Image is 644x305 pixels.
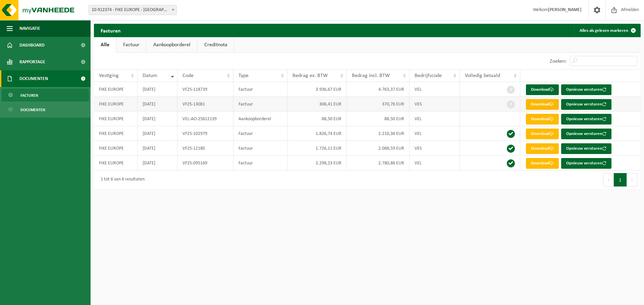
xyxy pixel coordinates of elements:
[94,126,138,141] td: FIKE EUROPE
[94,97,138,111] td: FIKE EUROPE
[561,143,611,154] button: Opnieuw versturen
[20,89,38,102] span: Facturen
[561,158,611,169] button: Opnieuw versturen
[603,173,614,186] button: Previous
[138,156,177,170] td: [DATE]
[97,174,145,186] div: 1 tot 6 van 6 resultaten
[415,73,442,78] span: Bedrijfscode
[410,82,460,97] td: VEL
[20,103,45,116] span: Documenten
[94,82,138,97] td: FIKE EUROPE
[287,156,347,170] td: 2.298,23 EUR
[143,73,157,78] span: Datum
[347,141,410,156] td: 2.088,59 EUR
[347,82,410,97] td: 4.763,37 EUR
[526,143,559,154] a: Download
[574,24,640,37] button: Alles als gelezen markeren
[561,114,611,125] button: Opnieuw versturen
[347,156,410,170] td: 2.780,86 EUR
[287,82,347,97] td: 3.936,67 EUR
[116,37,146,53] a: Factuur
[627,173,637,186] button: Next
[94,24,127,37] h2: Facturen
[147,37,197,53] a: Aankoopborderel
[614,173,627,186] button: 1
[2,89,89,101] a: Facturen
[94,37,116,53] a: Alle
[94,111,138,126] td: FIKE EUROPE
[2,103,89,116] a: Documenten
[287,111,347,126] td: 88,50 EUR
[287,141,347,156] td: 1.726,11 EUR
[233,126,287,141] td: Factuur
[99,73,119,78] span: Vestiging
[182,73,194,78] span: Code
[410,156,460,170] td: VEL
[410,126,460,141] td: VEL
[177,82,233,97] td: VF25-118739
[561,99,611,110] button: Opnieuw versturen
[548,7,582,12] strong: [PERSON_NAME]
[526,158,559,169] a: Download
[177,141,233,156] td: VF25-12180
[347,111,410,126] td: 88,50 EUR
[89,5,177,15] span: 10-912374 - FIKE EUROPE - HERENTALS
[177,126,233,141] td: VF25-102979
[410,111,460,126] td: VEL
[94,156,138,170] td: FIKE EUROPE
[526,84,559,95] a: Download
[138,82,177,97] td: [DATE]
[138,111,177,126] td: [DATE]
[198,37,234,53] a: Creditnota
[526,129,559,139] a: Download
[465,73,500,78] span: Volledig betaald
[410,141,460,156] td: VES
[177,111,233,126] td: VEL-AO-25812139
[292,73,328,78] span: Bedrag ex. BTW
[526,114,559,125] a: Download
[19,20,40,37] span: Navigatie
[347,97,410,111] td: 370,76 EUR
[287,97,347,111] td: 306,41 EUR
[347,126,410,141] td: 2.210,36 EUR
[89,5,176,15] span: 10-912374 - FIKE EUROPE - HERENTALS
[94,141,138,156] td: FIKE EUROPE
[233,97,287,111] td: Factuur
[233,111,287,126] td: Aankoopborderel
[561,129,611,139] button: Opnieuw versturen
[410,97,460,111] td: VES
[550,59,567,64] label: Zoeken:
[233,82,287,97] td: Factuur
[177,97,233,111] td: VF25-13081
[352,73,390,78] span: Bedrag incl. BTW
[233,156,287,170] td: Factuur
[526,99,559,110] a: Download
[138,141,177,156] td: [DATE]
[138,126,177,141] td: [DATE]
[561,84,611,95] button: Opnieuw versturen
[19,54,45,70] span: Rapportage
[177,156,233,170] td: VF25-095169
[233,141,287,156] td: Factuur
[238,73,249,78] span: Type
[19,70,48,87] span: Documenten
[19,37,45,54] span: Dashboard
[138,97,177,111] td: [DATE]
[287,126,347,141] td: 1.826,74 EUR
